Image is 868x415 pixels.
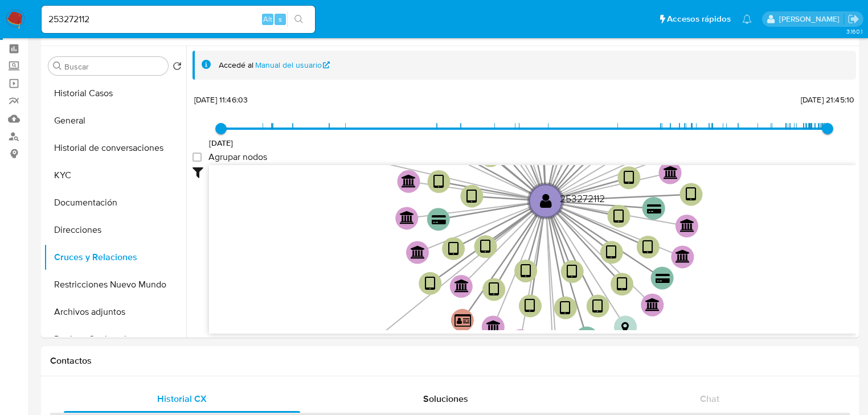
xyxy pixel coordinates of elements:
[455,313,471,328] text: 
[157,392,207,405] span: Historial CX
[400,211,415,224] text: 
[642,239,653,256] text: 
[44,162,186,189] button: KYC
[606,244,617,261] text: 
[592,298,603,315] text: 
[448,241,459,257] text: 
[560,191,605,206] text: 253272112
[847,13,859,25] a: Salir
[525,298,535,314] text: 
[44,107,186,134] button: General
[208,151,267,163] span: Agrupar nodos
[486,320,501,334] text: 
[411,245,425,259] text: 
[42,12,315,27] input: Buscar usuario o caso...
[560,300,571,317] text: 
[480,239,491,255] text: 
[455,279,469,293] text: 
[466,188,477,205] text: 
[700,392,719,405] span: Chat
[44,271,186,298] button: Restricciones Nuevo Mundo
[423,392,468,405] span: Soluciones
[194,94,248,105] span: [DATE] 11:46:03
[209,137,234,149] span: [DATE]
[801,94,854,105] span: [DATE] 21:45:10
[621,321,629,334] text: 
[667,13,731,25] span: Accesos rápidos
[779,14,844,24] p: erika.juarez@mercadolibre.com.mx
[263,14,272,24] span: Alt
[540,192,552,209] text: 
[44,80,186,107] button: Historial Casos
[53,61,62,71] button: Buscar
[521,263,531,280] text: 
[64,61,163,72] input: Buscar
[432,215,446,225] text: 
[680,219,695,232] text: 
[613,208,624,225] text: 
[287,11,310,27] button: search-icon
[44,244,186,271] button: Cruces y Relaciones
[425,276,436,292] text: 
[742,14,752,24] a: Notificaciones
[193,153,202,162] input: Agrupar nodos
[624,170,634,186] text: 
[846,27,862,36] span: 3.160.1
[433,174,444,190] text: 
[219,60,253,71] span: Accedé al
[675,249,690,263] text: 
[686,187,697,203] text: 
[44,298,186,326] button: Archivos adjuntos
[44,216,186,244] button: Direcciones
[645,298,660,311] text: 
[44,326,186,353] button: Devices Geolocation
[656,274,670,285] text: 
[402,174,416,188] text: 
[489,282,499,298] text: 
[255,60,330,71] a: Manual del usuario
[567,264,578,280] text: 
[647,204,661,215] text: 
[50,355,850,367] h1: Contactos
[279,14,282,24] span: s
[44,134,186,162] button: Historial de conversaciones
[617,276,628,293] text: 
[44,189,186,216] button: Documentación
[664,166,678,179] text: 
[173,61,182,74] button: Volver al orden por defecto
